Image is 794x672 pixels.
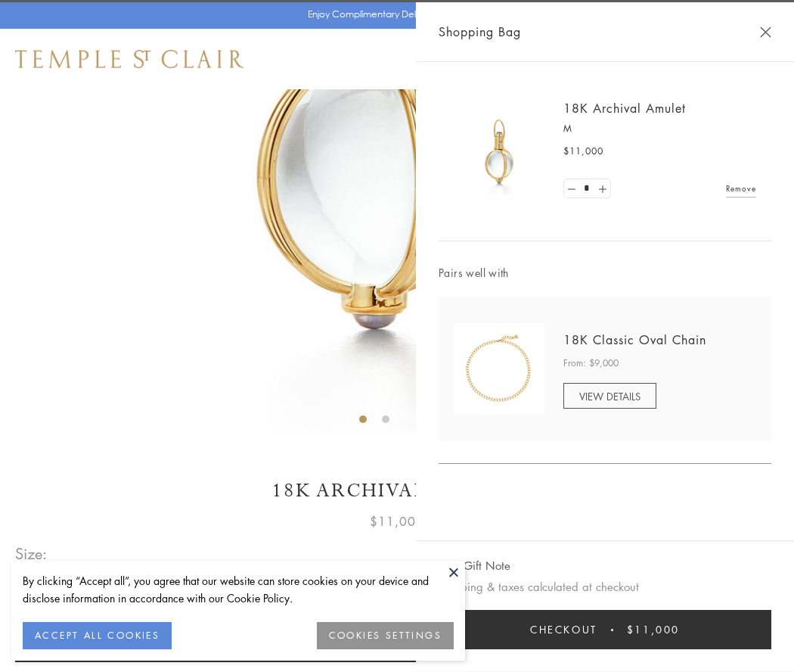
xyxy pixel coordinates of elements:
[454,106,544,197] img: 18K Archival Amulet
[454,323,544,414] img: N88865-OV18
[439,556,510,575] button: Add Gift Note
[15,478,779,504] h1: 18K Archival Amulet
[439,610,771,649] button: Checkout $11,000
[564,179,579,198] a: Set quantity to 0
[439,577,771,596] p: Shipping & taxes calculated at checkout
[627,621,680,638] span: $11,000
[370,512,424,531] span: $11,000
[15,541,48,566] span: Size:
[563,144,603,159] span: $11,000
[563,356,619,371] span: From: $9,000
[15,50,243,68] img: Temple St. Clair
[563,331,706,348] a: 18K Classic Oval Chain
[23,572,454,607] div: By clicking “Accept all”, you agree that our website can store cookies on your device and disclos...
[760,26,771,38] button: Close Shopping Bag
[439,264,771,282] span: Pairs well with
[23,622,172,649] button: ACCEPT ALL COOKIES
[579,389,640,403] span: VIEW DETAILS
[563,121,756,136] p: M
[308,7,479,22] p: Enjoy Complimentary Delivery & Returns
[594,179,609,198] a: Set quantity to 2
[726,180,756,197] a: Remove
[563,100,686,117] a: 18K Archival Amulet
[563,383,656,409] a: VIEW DETAILS
[530,621,597,638] span: Checkout
[317,622,454,649] button: COOKIES SETTINGS
[439,22,521,42] span: Shopping Bag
